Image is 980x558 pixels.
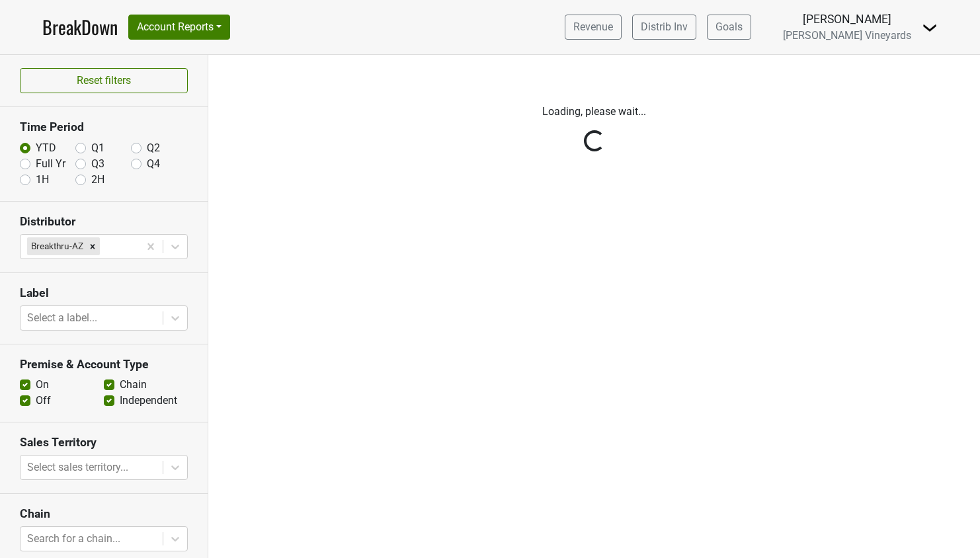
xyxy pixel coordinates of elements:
a: Distrib Inv [632,15,696,40]
button: Account Reports [128,15,230,40]
img: Dropdown Menu [922,20,938,36]
a: BreakDown [42,13,118,41]
span: [PERSON_NAME] Vineyards [783,29,911,42]
a: Revenue [565,15,622,40]
p: Loading, please wait... [227,104,961,120]
a: Goals [707,15,751,40]
div: [PERSON_NAME] [783,11,911,28]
